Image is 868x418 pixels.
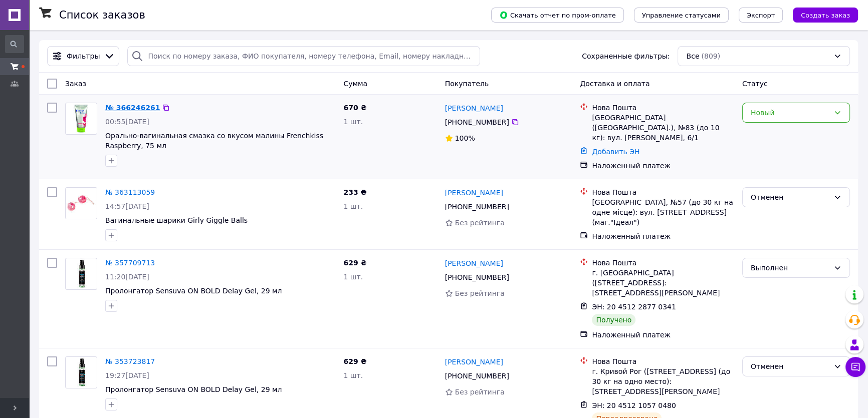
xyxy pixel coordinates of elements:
[343,357,366,365] span: 629 ₴
[343,371,363,379] span: 1 шт.
[66,188,97,219] img: Фото товару
[739,8,783,23] button: Экспорт
[105,216,248,224] a: Вагинальные шарики Girly Giggle Balls
[801,12,850,19] span: Создать заказ
[343,80,367,88] span: Сумма
[592,103,734,113] div: Нова Пошта
[343,118,363,126] span: 1 шт.
[445,258,503,268] a: [PERSON_NAME]
[592,197,734,227] div: [GEOGRAPHIC_DATA], №57 (до 30 кг на одне місце): вул. [STREET_ADDRESS] (маг."Ідеал")
[455,219,505,227] span: Без рейтинга
[105,371,149,379] span: 19:27[DATE]
[592,314,635,326] div: Получено
[742,80,768,88] span: Статус
[592,303,676,311] span: ЭН: 20 4512 2877 0341
[592,148,639,156] a: Добавить ЭН
[592,401,676,409] span: ЭН: 20 4512 1057 0480
[65,258,97,290] a: Фото товару
[701,52,720,60] span: (809)
[105,357,155,365] a: № 353723817
[592,330,734,340] div: Наложенный платеж
[105,259,155,267] a: № 357709713
[455,388,505,396] span: Без рейтинга
[592,231,734,241] div: Наложенный платеж
[592,187,734,197] div: Нова Пошта
[65,356,97,388] a: Фото товару
[105,104,160,112] a: № 366246261
[592,161,734,171] div: Наложенный платеж
[105,273,149,281] span: 11:20[DATE]
[343,202,363,210] span: 1 шт.
[592,113,734,143] div: [GEOGRAPHIC_DATA] ([GEOGRAPHIC_DATA].), №83 (до 10 кг): вул. [PERSON_NAME], 6/1
[747,12,775,19] span: Экспорт
[751,107,829,118] div: Новый
[127,46,480,66] input: Поиск по номеру заказа, ФИО покупателя, номеру телефона, Email, номеру накладной
[105,385,282,393] a: Пролонгатор Sensuva ON BOLD Delay Gel, 29 мл
[592,258,734,268] div: Нова Пошта
[642,12,721,19] span: Управление статусами
[343,259,366,267] span: 629 ₴
[65,187,97,219] a: Фото товару
[105,287,282,295] a: Пролонгатор Sensuva ON BOLD Delay Gel, 29 мл
[343,273,363,281] span: 1 шт.
[582,51,670,61] span: Сохраненные фильтры:
[443,115,511,129] div: [PHONE_NUMBER]
[686,51,699,61] span: Все
[59,9,145,21] h1: Список заказов
[65,80,86,88] span: Заказ
[343,104,366,112] span: 670 ₴
[105,132,323,150] a: Орально-вагинальная смазка со вкусом малины Frenchkiss Raspberry, 75 мл
[343,188,366,196] span: 233 ₴
[783,11,858,19] a: Создать заказ
[499,11,616,20] span: Скачать отчет по пром-оплате
[443,270,511,284] div: [PHONE_NUMBER]
[443,369,511,383] div: [PHONE_NUMBER]
[455,289,505,297] span: Без рейтинга
[634,8,729,23] button: Управление статусами
[105,202,149,210] span: 14:57[DATE]
[592,268,734,298] div: г. [GEOGRAPHIC_DATA] ([STREET_ADDRESS]: [STREET_ADDRESS][PERSON_NAME]
[105,118,149,126] span: 00:55[DATE]
[445,80,489,88] span: Покупатель
[751,192,829,203] div: Отменен
[592,356,734,366] div: Нова Пошта
[455,134,475,142] span: 100%
[491,8,624,23] button: Скачать отчет по пром-оплате
[105,188,155,196] a: № 363113059
[443,200,511,214] div: [PHONE_NUMBER]
[445,357,503,367] a: [PERSON_NAME]
[845,357,865,377] button: Чат с покупателем
[445,188,503,198] a: [PERSON_NAME]
[793,8,858,23] button: Создать заказ
[65,103,97,135] a: Фото товару
[73,103,89,134] img: Фото товару
[592,366,734,396] div: г. Кривой Рог ([STREET_ADDRESS] (до 30 кг на одно место): [STREET_ADDRESS][PERSON_NAME]
[751,262,829,273] div: Выполнен
[751,361,829,372] div: Отменен
[72,258,90,289] img: Фото товару
[580,80,649,88] span: Доставка и оплата
[67,51,100,61] span: Фильтры
[445,103,503,113] a: [PERSON_NAME]
[72,357,90,388] img: Фото товару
